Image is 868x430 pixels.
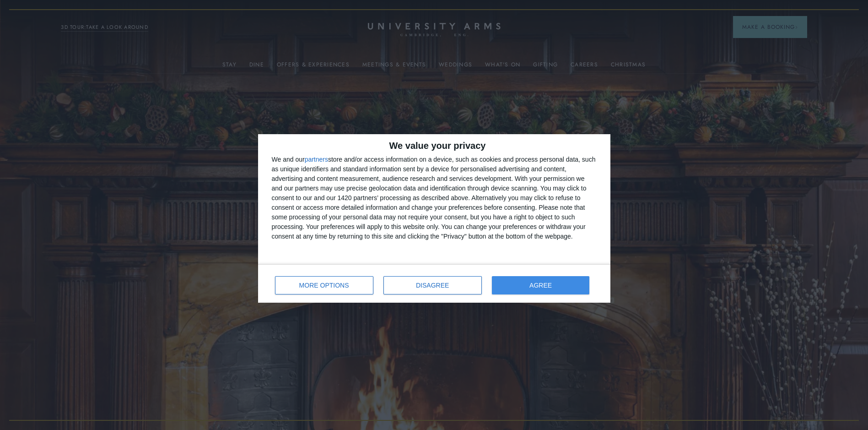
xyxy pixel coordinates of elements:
button: AGREE [492,276,590,294]
span: MORE OPTIONS [299,282,349,288]
button: MORE OPTIONS [275,276,373,294]
button: DISAGREE [383,276,482,294]
span: AGREE [529,282,552,288]
div: qc-cmp2-ui [258,134,610,303]
span: DISAGREE [416,282,449,288]
div: We and our store and/or access information on a device, such as cookies and process personal data... [272,155,597,241]
button: partners [305,156,328,163]
h2: We value your privacy [272,141,597,150]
